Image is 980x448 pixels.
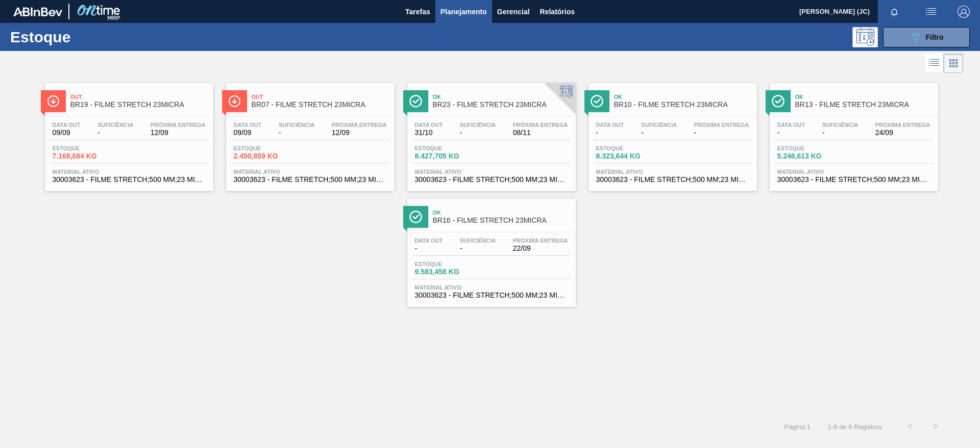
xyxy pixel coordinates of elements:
[822,122,858,128] span: Suficiência
[460,238,496,244] span: Suficiência
[777,169,930,175] span: Material ativo
[252,101,389,109] span: BR07 - FILME STRETCH 23MICRA
[70,101,208,109] span: BR19 - FILME STRETCH 23MICRA
[234,176,387,183] span: 30003623 - FILME STRETCH;500 MM;23 MICRA;;HISTRETCH
[400,191,581,307] a: ÍconeOkBR16 - FILME STRETCH 23MICRAData out-Suficiência-Próxima Entrega22/09Estoque9.583,458 KGMa...
[234,145,305,151] span: Estoque
[332,122,387,128] span: Próxima Entrega
[596,169,749,175] span: Material ativo
[460,245,496,252] span: -
[151,122,206,128] span: Próxima Entrega
[415,292,568,299] span: 30003623 - FILME STRETCH;500 MM;23 MICRA;;HISTRETCH
[433,209,571,216] span: Ok
[234,169,387,175] span: Material ativo
[826,423,882,431] span: 1 - 6 de 6 Registros
[53,176,206,183] span: 30003623 - FILME STRETCH;500 MM;23 MICRA;;HISTRETCH
[923,414,948,439] button: >
[540,6,575,18] span: Relatórios
[925,54,944,73] div: Visão em Lista
[897,414,923,439] button: <
[641,129,677,137] span: -
[596,122,624,128] span: Data out
[279,129,314,137] span: -
[47,95,60,108] img: Ícone
[762,75,943,191] a: ÍconeOkBR13 - FILME STRETCH 23MICRAData out-Suficiência-Próxima Entrega24/09Estoque5.246,613 KGMa...
[513,129,568,137] span: 08/11
[415,284,568,291] span: Material ativo
[433,217,571,224] span: BR16 - FILME STRETCH 23MICRA
[218,75,400,191] a: ÍconeOutBR07 - FILME STRETCH 23MICRAData out09/09Suficiência-Próxima Entrega12/09Estoque2.450,859...
[53,122,81,128] span: Data out
[497,6,530,18] span: Gerencial
[279,122,314,128] span: Suficiência
[513,122,568,128] span: Próxima Entrega
[596,129,624,137] span: -
[440,6,487,18] span: Planejamento
[944,54,963,73] div: Visão em Cards
[596,152,668,160] span: 8.323,644 KG
[795,101,933,109] span: BR13 - FILME STRETCH 23MICRA
[596,145,668,151] span: Estoque
[433,101,571,109] span: BR23 - FILME STRETCH 23MICRA
[234,152,305,160] span: 2.450,859 KG
[405,6,430,18] span: Tarefas
[785,423,811,431] span: Página : 1
[581,75,762,191] a: ÍconeOkBR10 - FILME STRETCH 23MICRAData out-Suficiência-Próxima Entrega-Estoque8.323,644 KGMateri...
[415,145,486,151] span: Estoque
[777,122,805,128] span: Data out
[415,245,443,252] span: -
[415,176,568,183] span: 30003623 - FILME STRETCH;500 MM;23 MICRA;;HISTRETCH
[13,7,62,16] img: TNhmsLtSVTkK8tSr43FrP2fwEKptu5GPRR3wAAAABJRU5ErkJggg==
[883,27,970,47] button: Filtro
[958,6,970,18] img: Logout
[852,27,878,47] div: Pogramando: nenhum usuário selecionado
[641,122,677,128] span: Suficiência
[772,95,785,108] img: Ícone
[415,268,486,276] span: 9.583,458 KG
[400,75,581,191] a: ÍconeOkBR23 - FILME STRETCH 23MICRAData out31/10Suficiência-Próxima Entrega08/11Estoque8.427,705 ...
[694,129,749,137] span: -
[460,129,496,137] span: -
[878,5,911,19] button: Notificações
[415,169,568,175] span: Material ativo
[332,129,387,137] span: 12/09
[97,129,133,137] span: -
[10,31,163,43] h1: Estoque
[70,94,208,100] span: Out
[53,129,81,137] span: 09/09
[614,101,752,109] span: BR10 - FILME STRETCH 23MICRA
[925,6,937,18] img: userActions
[415,122,443,128] span: Data out
[415,152,486,160] span: 8.427,705 KG
[694,122,749,128] span: Próxima Entrega
[777,152,849,160] span: 5.246,613 KG
[53,145,124,151] span: Estoque
[228,95,241,108] img: Ícone
[822,129,858,137] span: -
[409,210,422,223] img: Ícone
[777,176,930,183] span: 30003623 - FILME STRETCH;500 MM;23 MICRA;;HISTRETCH
[591,95,603,108] img: Ícone
[926,33,944,41] span: Filtro
[614,94,752,100] span: Ok
[513,238,568,244] span: Próxima Entrega
[53,152,124,160] span: 7.168,684 KG
[433,94,571,100] span: Ok
[875,129,930,137] span: 24/09
[415,261,486,267] span: Estoque
[234,129,262,137] span: 09/09
[53,169,206,175] span: Material ativo
[596,176,749,183] span: 30003623 - FILME STRETCH;500 MM;23 MICRA;;HISTRETCH
[234,122,262,128] span: Data out
[777,129,805,137] span: -
[875,122,930,128] span: Próxima Entrega
[252,94,389,100] span: Out
[97,122,133,128] span: Suficiência
[460,122,496,128] span: Suficiência
[415,129,443,137] span: 31/10
[777,145,849,151] span: Estoque
[151,129,206,137] span: 12/09
[409,95,422,108] img: Ícone
[37,75,218,191] a: ÍconeOutBR19 - FILME STRETCH 23MICRAData out09/09Suficiência-Próxima Entrega12/09Estoque7.168,684...
[795,94,933,100] span: Ok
